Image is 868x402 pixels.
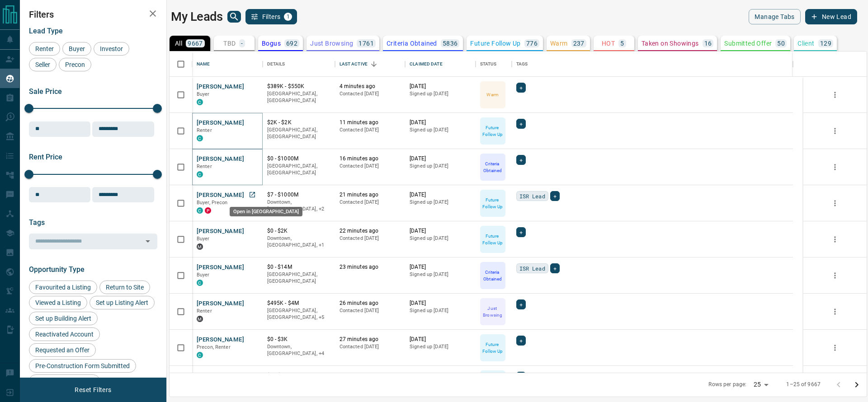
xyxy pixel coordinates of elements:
[286,40,297,47] p: 692
[602,40,615,47] p: HOT
[267,307,330,321] p: West End, East End, Midtown | Central, Toronto, Centre Wellington
[197,135,203,141] div: condos.ca
[519,300,523,309] span: +
[481,305,505,318] p: Just Browsing
[550,40,568,47] p: Warm
[267,155,330,163] p: $0 - $1000M
[32,45,57,52] span: Renter
[188,40,203,47] p: 9667
[410,90,471,98] p: Signed up [DATE]
[519,336,523,345] span: +
[749,9,800,24] button: Manage Tabs
[103,284,147,291] span: Return to Site
[197,316,203,322] div: mrloft.ca
[29,42,60,56] div: Renter
[410,155,471,163] p: [DATE]
[340,227,401,235] p: 22 minutes ago
[516,119,526,129] div: +
[340,343,401,351] p: Contacted [DATE]
[197,119,244,127] button: [PERSON_NAME]
[205,207,211,214] div: property.ca
[704,40,712,47] p: 16
[267,191,330,199] p: $7 - $1000M
[62,42,91,56] div: Buyer
[340,299,401,307] p: 26 minutes ago
[476,51,512,77] div: Status
[245,9,297,24] button: Filters1
[820,40,831,47] p: 129
[828,196,842,210] button: more
[805,9,857,24] button: New Lead
[410,119,471,126] p: [DATE]
[62,61,88,68] span: Precon
[230,207,302,216] div: Open in [GEOGRAPHIC_DATA]
[29,58,57,71] div: Seller
[197,127,212,133] span: Renter
[340,263,401,271] p: 23 minutes ago
[197,171,203,178] div: condos.ca
[29,312,98,325] div: Set up Building Alert
[516,155,526,165] div: +
[470,40,520,47] p: Future Follow Up
[90,296,155,309] div: Set up Listing Alert
[197,372,244,380] button: [PERSON_NAME]
[197,164,212,169] span: Renter
[263,51,335,77] div: Details
[171,9,223,24] h1: My Leads
[267,199,330,213] p: East End, Toronto
[848,376,866,394] button: Go to next page
[192,51,263,77] div: Name
[267,126,330,140] p: [GEOGRAPHIC_DATA], [GEOGRAPHIC_DATA]
[516,299,526,309] div: +
[32,362,133,369] span: Pre-Construction Form Submitted
[519,83,523,92] span: +
[29,27,63,35] span: Lead Type
[550,191,560,201] div: +
[340,235,401,242] p: Contacted [DATE]
[32,315,94,322] span: Set up Building Alert
[267,263,330,271] p: $0 - $14M
[310,40,353,47] p: Just Browsing
[828,88,842,102] button: more
[99,280,150,294] div: Return to Site
[267,51,285,77] div: Details
[29,87,62,96] span: Sale Price
[197,99,203,105] div: condos.ca
[66,45,88,52] span: Buyer
[267,372,330,379] p: $0 - $1000M
[340,119,401,126] p: 11 minutes ago
[481,233,505,246] p: Future Follow Up
[481,269,505,282] p: Criteria Obtained
[410,227,471,235] p: [DATE]
[267,83,330,90] p: $389K - $550K
[29,265,85,274] span: Opportunity Type
[197,207,203,214] div: condos.ca
[410,199,471,206] p: Signed up [DATE]
[516,372,526,382] div: +
[750,378,772,391] div: 25
[267,163,330,177] p: [GEOGRAPHIC_DATA], [GEOGRAPHIC_DATA]
[197,336,244,344] button: [PERSON_NAME]
[227,11,241,23] button: search button
[197,263,244,272] button: [PERSON_NAME]
[197,191,244,200] button: [PERSON_NAME]
[486,91,498,98] p: Warm
[32,284,94,291] span: Favourited a Listing
[519,119,523,128] span: +
[387,40,437,47] p: Criteria Obtained
[443,40,458,47] p: 5836
[828,233,842,246] button: more
[410,235,471,242] p: Signed up [DATE]
[69,382,117,397] button: Reset Filters
[32,61,53,68] span: Seller
[197,200,228,206] span: Buyer, Precon
[410,51,443,77] div: Claimed Date
[340,51,368,77] div: Last Active
[197,236,210,242] span: Buyer
[828,305,842,318] button: more
[142,235,154,248] button: Open
[285,14,291,20] span: 1
[340,90,401,98] p: Contacted [DATE]
[410,299,471,307] p: [DATE]
[59,58,91,71] div: Precon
